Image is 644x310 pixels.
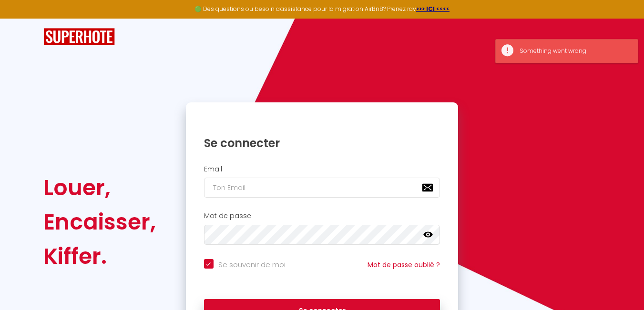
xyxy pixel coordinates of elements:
[204,212,440,220] h2: Mot de passe
[416,5,450,13] a: >>> ICI <<<<
[204,165,440,173] h2: Email
[204,178,440,198] input: Ton Email
[520,47,628,56] div: Something went wrong
[43,170,156,205] div: Louer,
[43,28,115,46] img: SuperHote logo
[43,239,156,273] div: Kiffer.
[204,136,440,150] h1: Se connecter
[368,260,440,270] a: Mot de passe oublié ?
[43,205,156,239] div: Encaisser,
